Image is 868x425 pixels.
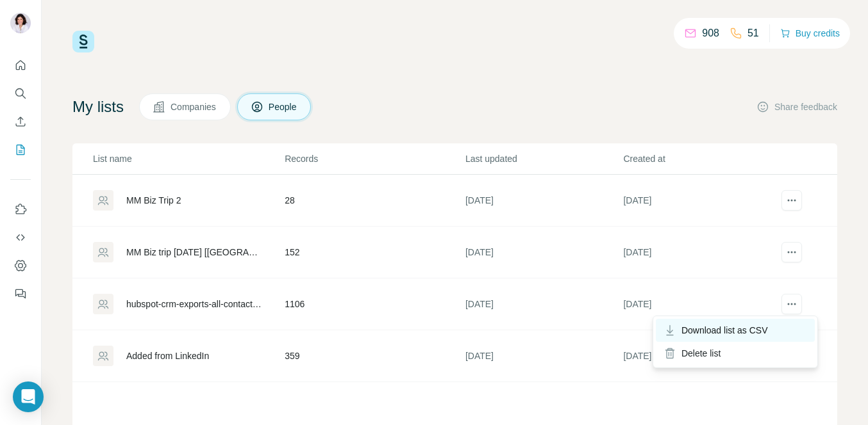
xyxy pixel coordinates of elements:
[93,152,283,165] p: List name
[681,324,768,337] span: Download list as CSV
[10,198,31,221] button: Use Surfe on LinkedIn
[10,13,31,33] img: Avatar
[10,110,31,133] button: Enrich CSV
[171,100,217,113] span: Companies
[284,330,465,382] td: 359
[622,278,781,330] td: [DATE]
[747,26,759,41] p: 51
[623,152,780,165] p: Created at
[10,254,31,277] button: Dashboard
[126,246,263,259] div: MM Biz trip [DATE] [[GEOGRAPHIC_DATA]]
[126,298,263,310] div: hubspot-crm-exports-all-contacts-2025-07-12 - hubspot-crm-exports-all-contacts-2025-07-12.csv (1)
[465,152,622,165] p: Last updated
[126,194,181,207] div: MM Biz Trip 2
[756,100,837,113] button: Share feedback
[10,226,31,249] button: Use Surfe API
[10,138,31,161] button: My lists
[465,330,623,382] td: [DATE]
[622,175,781,227] td: [DATE]
[284,175,465,227] td: 28
[622,330,781,382] td: [DATE]
[781,242,802,262] button: actions
[285,152,464,165] p: Records
[10,82,31,105] button: Search
[10,282,31,305] button: Feedback
[622,227,781,278] td: [DATE]
[465,278,623,330] td: [DATE]
[72,97,124,117] h4: My lists
[284,227,465,278] td: 152
[10,54,31,77] button: Quick start
[781,190,802,211] button: actions
[13,381,44,412] div: Open Intercom Messenger
[781,294,802,314] button: actions
[72,31,94,52] img: Surfe Logo
[465,175,623,227] td: [DATE]
[780,24,840,42] button: Buy credits
[656,342,815,365] div: Delete list
[126,349,209,362] div: Added from LinkedIn
[702,26,719,41] p: 908
[465,227,623,278] td: [DATE]
[269,100,298,113] span: People
[284,278,465,330] td: 1106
